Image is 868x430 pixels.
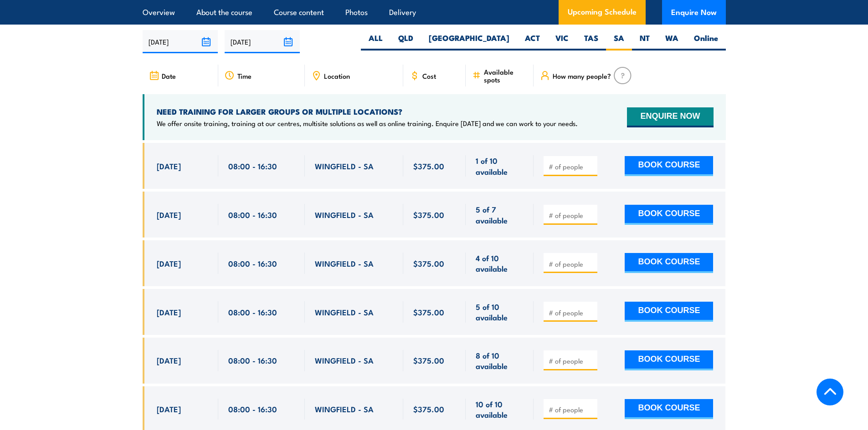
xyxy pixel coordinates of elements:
span: 08:00 - 16:30 [228,355,277,365]
label: NT [632,33,657,51]
button: ENQUIRE NOW [627,107,713,127]
span: WINGFIELD - SA [315,307,374,317]
button: BOOK COURSE [625,302,713,322]
input: # of people [549,162,594,171]
span: 1 of 10 available [476,155,524,177]
span: [DATE] [157,161,181,171]
span: How many people? [553,72,611,80]
input: # of people [549,308,594,317]
label: Online [686,33,726,51]
span: 5 of 7 available [476,204,524,225]
span: $375.00 [413,307,444,317]
span: [DATE] [157,404,181,414]
span: $375.00 [413,258,444,268]
span: Available spots [484,68,527,83]
span: 08:00 - 16:30 [228,209,277,220]
input: From date [143,30,218,53]
button: BOOK COURSE [625,350,713,370]
span: $375.00 [413,209,444,220]
span: WINGFIELD - SA [315,161,374,171]
span: $375.00 [413,355,444,365]
span: Location [324,72,350,80]
span: 08:00 - 16:30 [228,161,277,171]
button: BOOK COURSE [625,205,713,225]
input: # of people [549,211,594,220]
span: [DATE] [157,258,181,268]
span: WINGFIELD - SA [315,258,374,268]
label: SA [606,33,632,51]
span: [DATE] [157,307,181,317]
span: WINGFIELD - SA [315,404,374,414]
span: 10 of 10 available [476,399,524,420]
span: 5 of 10 available [476,301,524,323]
label: QLD [390,33,421,51]
span: $375.00 [413,404,444,414]
label: WA [657,33,686,51]
span: Time [237,72,252,80]
span: Date [162,72,176,80]
input: # of people [549,259,594,268]
label: TAS [576,33,606,51]
input: # of people [549,356,594,365]
label: [GEOGRAPHIC_DATA] [421,33,517,51]
span: [DATE] [157,355,181,365]
span: 08:00 - 16:30 [228,258,277,268]
h4: NEED TRAINING FOR LARGER GROUPS OR MULTIPLE LOCATIONS? [157,106,578,116]
span: 08:00 - 16:30 [228,307,277,317]
span: 8 of 10 available [476,350,524,371]
span: 4 of 10 available [476,253,524,274]
p: We offer onsite training, training at our centres, multisite solutions as well as online training... [157,119,578,128]
input: To date [225,30,300,53]
input: # of people [549,405,594,414]
span: Cost [422,72,436,80]
label: VIC [548,33,576,51]
span: 08:00 - 16:30 [228,404,277,414]
span: $375.00 [413,161,444,171]
span: [DATE] [157,209,181,220]
span: WINGFIELD - SA [315,209,374,220]
button: BOOK COURSE [625,156,713,176]
label: ALL [361,33,390,51]
button: BOOK COURSE [625,399,713,419]
span: WINGFIELD - SA [315,355,374,365]
label: ACT [517,33,548,51]
button: BOOK COURSE [625,253,713,273]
